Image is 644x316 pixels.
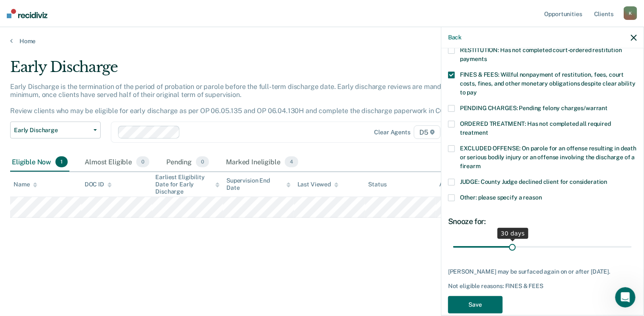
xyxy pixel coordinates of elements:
div: [PERSON_NAME] may be surfaced again on or after [DATE]. [448,268,637,275]
div: Not eligible reasons: FINES & FEES [448,283,637,290]
button: Back [448,34,462,41]
span: JUDGE: County Judge declined client for consideration [460,178,608,185]
div: Marked Ineligible [224,153,300,172]
span: 0 [196,156,209,167]
span: D5 [414,125,440,139]
div: Supervision End Date [226,177,291,191]
div: Assigned to [439,181,479,188]
div: Pending [165,153,211,172]
div: Early Discharge [10,58,493,83]
div: Snooze for: [448,217,637,226]
button: Save [448,296,503,313]
div: Almost Eligible [83,153,151,172]
div: Status [369,181,387,188]
div: Eligible Now [10,153,69,172]
div: DOC ID [85,181,112,188]
div: K [624,6,637,20]
div: Last Viewed [297,181,339,188]
img: Recidiviz [7,9,47,18]
div: Clear agents [374,129,410,136]
a: Home [10,37,634,45]
span: Early Discharge [14,127,90,134]
span: PENDING CHARGES: Pending felony charges/warrant [460,105,608,111]
span: ORDERED TREATMENT: Has not completed all required treatment [460,120,611,136]
span: 0 [136,156,149,167]
div: Name [14,181,37,188]
iframe: Intercom live chat [615,287,636,308]
span: Other: please specify a reason [460,194,542,201]
span: EXCLUDED OFFENSE: On parole for an offense resulting in death or serious bodily injury or an offe... [460,145,636,169]
span: 1 [55,156,68,167]
span: FINES & FEES: Willful nonpayment of restitution, fees, court costs, fines, and other monetary obl... [460,71,636,96]
div: Earliest Eligibility Date for Early Discharge [155,174,220,195]
div: 30 days [498,228,528,239]
span: 4 [285,156,298,167]
p: Early Discharge is the termination of the period of probation or parole before the full-term disc... [10,83,465,115]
